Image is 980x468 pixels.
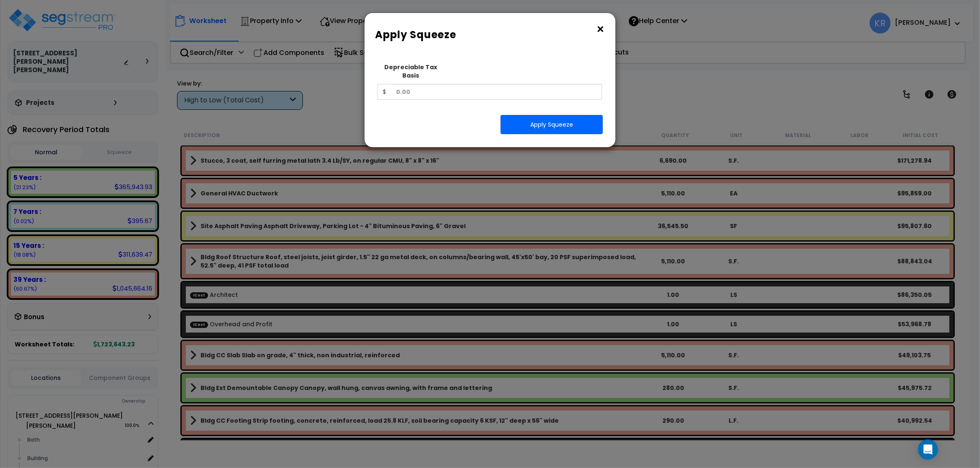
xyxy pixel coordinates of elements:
[596,23,605,36] button: ×
[918,439,938,460] div: Open Intercom Messenger
[391,84,602,100] input: 0.00
[500,115,603,134] button: Apply Squeeze
[375,28,605,42] h6: Apply Squeeze
[377,63,445,80] label: Depreciable Tax Basis
[377,84,391,100] span: $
